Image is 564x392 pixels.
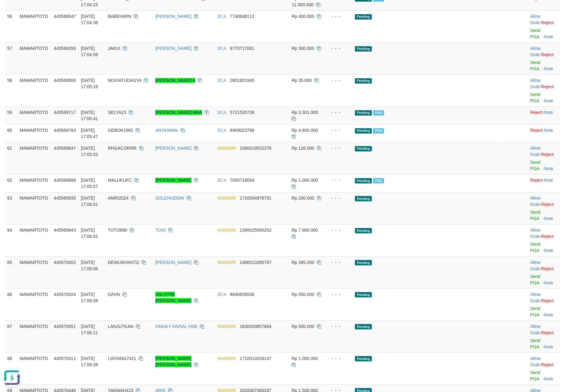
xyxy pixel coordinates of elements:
[81,14,98,25] span: [DATE] 17:04:38
[291,78,312,83] span: Rp 35.000
[54,14,76,19] span: 445569047
[155,324,197,329] a: ONGKY FAISAL HSB
[155,110,202,115] a: [PERSON_NAME] MAA
[155,146,191,151] a: [PERSON_NAME]
[530,78,540,89] a: Allow Grab
[530,210,540,221] a: Send PGA
[527,175,560,192] td: ·
[527,256,560,288] td: ·
[544,280,553,285] a: Note
[17,107,51,125] td: MAWARTOTO
[544,178,553,183] a: Note
[291,110,318,115] span: Rp 3.301.000
[530,146,541,157] span: ·
[230,78,254,83] span: Copy 2801801945 to clipboard
[541,84,553,89] a: Reject
[541,330,553,335] a: Reject
[527,75,560,107] td: ·
[155,356,191,367] a: [PERSON_NAME] [PERSON_NAME]
[527,288,560,320] td: ·
[530,356,540,367] a: Allow Grab
[291,14,314,19] span: Rp 400.000
[530,160,540,171] a: Send PGA
[530,274,540,285] a: Send PGA
[355,14,372,20] span: Pending
[17,125,51,142] td: MAWARTOTO
[230,110,254,115] span: Copy 5721535739 to clipboard
[17,256,51,288] td: MAWARTOTO
[355,128,372,134] span: Pending
[54,260,76,265] span: 445570002
[230,292,254,297] span: Copy 8640828936 to clipboard
[5,352,17,384] td: 68
[291,196,314,201] span: Rp 200.000
[527,320,560,352] td: ·
[326,291,350,298] div: - - -
[326,355,350,362] div: - - -
[326,323,350,330] div: - - -
[54,78,76,83] span: 445569506
[530,260,540,271] a: Allow Grab
[108,46,120,51] span: JAKUI
[5,125,17,142] td: 60
[108,14,131,19] span: BABEHWIN
[530,14,540,25] a: Allow Grab
[81,324,98,335] span: [DATE] 17:06:11
[544,376,553,381] a: Note
[541,202,553,207] a: Reject
[530,196,540,207] a: Allow Grab
[326,177,350,184] div: - - -
[240,260,271,265] span: Copy 1460013285767 to clipboard
[108,128,133,133] span: GEBOK1982
[54,228,76,233] span: 445569943
[5,288,17,320] td: 66
[355,356,372,362] span: Pending
[108,178,132,183] span: MALUKUFC
[355,324,372,330] span: Pending
[544,216,553,221] a: Note
[544,35,553,40] a: Note
[291,228,318,233] span: Rp 7.900.000
[108,356,136,361] span: LINTANG7421
[530,306,540,317] a: Send PGA
[81,356,98,367] span: [DATE] 17:06:38
[527,11,560,43] td: ·
[530,228,541,239] span: ·
[217,356,236,361] span: MANDIRI
[291,260,314,265] span: Rp 395.000
[155,260,191,265] a: [PERSON_NAME]
[530,370,540,381] a: Send PGA
[527,142,560,175] td: ·
[230,46,254,51] span: Copy 8770717061 to clipboard
[155,228,166,233] a: TONI
[527,192,560,224] td: ·
[326,110,350,116] div: - - -
[355,196,372,201] span: Pending
[217,178,226,183] span: BCA
[217,196,236,201] span: MANDIRI
[108,324,134,329] span: LANJUTKAN
[81,110,98,121] span: [DATE] 17:05:41
[217,292,226,297] span: BCA
[291,292,314,297] span: Rp 550.000
[17,11,51,43] td: MAWARTOTO
[530,228,540,239] a: Allow Grab
[544,128,553,133] a: Note
[541,362,553,367] a: Reject
[530,338,540,349] a: Send PGA
[530,128,542,133] a: Reject
[81,178,98,189] span: [DATE] 17:05:57
[5,256,17,288] td: 65
[291,356,318,361] span: Rp 1.000.000
[326,259,350,266] div: - - -
[240,228,271,233] span: Copy 1390025590252 to clipboard
[355,292,372,298] span: Pending
[527,125,560,142] td: ·
[108,260,139,265] span: DEWIJAYANTI2
[54,292,76,297] span: 445570024
[155,14,191,19] a: [PERSON_NAME]
[355,178,372,184] span: Pending
[530,260,541,271] span: ·
[217,78,226,83] span: BCA
[544,99,553,104] a: Note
